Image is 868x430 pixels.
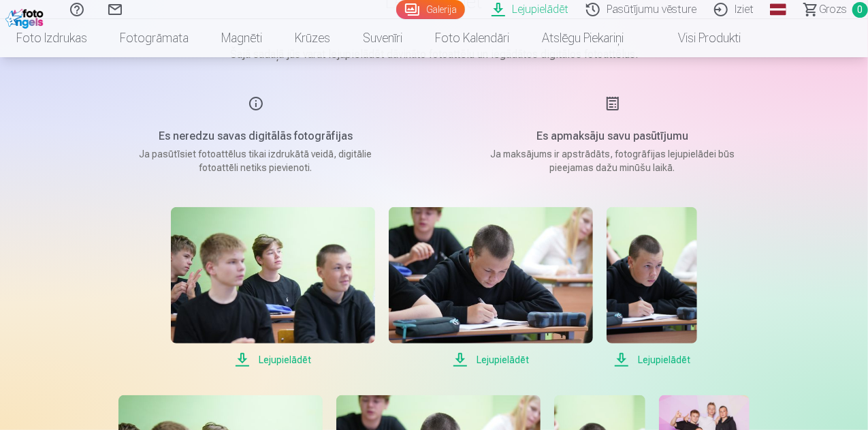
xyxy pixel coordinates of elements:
[171,207,375,368] a: Lejupielādēt
[852,2,868,18] span: 0
[389,352,593,368] span: Lejupielādēt
[127,128,385,144] h5: Es neredzu savas digitālās fotogrāfijas
[347,19,419,57] a: Suvenīri
[419,19,526,57] a: Foto kalendāri
[607,352,697,368] span: Lejupielādēt
[127,147,385,174] p: Ja pasūtīsiet fotoattēlus tikai izdrukātā veidā, digitālie fotoattēli netiks pievienoti.
[171,352,375,368] span: Lejupielādēt
[483,128,742,144] h5: Es apmaksāju savu pasūtījumu
[640,19,757,57] a: Visi produkti
[389,207,593,368] a: Lejupielādēt
[205,19,278,57] a: Magnēti
[607,207,697,368] a: Lejupielādēt
[278,19,347,57] a: Krūzes
[819,1,847,18] span: Grozs
[526,19,640,57] a: Atslēgu piekariņi
[5,5,47,29] img: /fa1
[483,147,742,174] p: Ja maksājums ir apstrādāts, fotogrāfijas lejupielādei būs pieejamas dažu minūšu laikā.
[103,19,205,57] a: Fotogrāmata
